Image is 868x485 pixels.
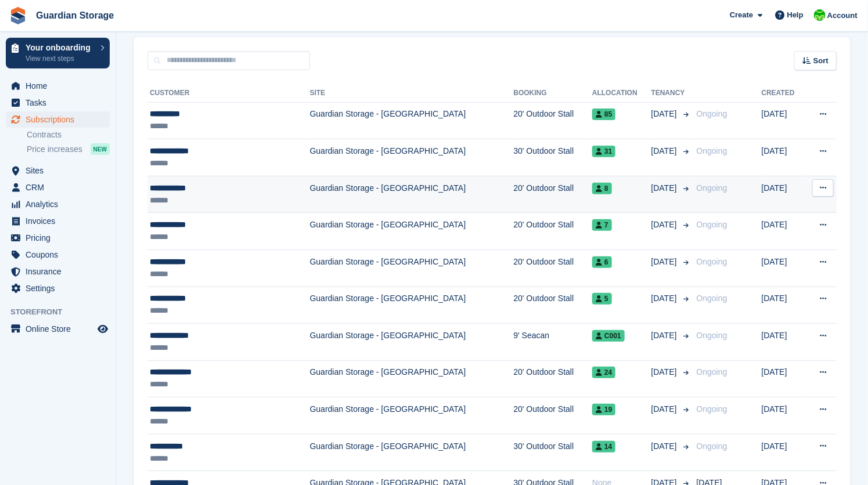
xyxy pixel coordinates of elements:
span: Ongoing [697,109,727,118]
span: Sort [813,55,829,67]
td: 20' Outdoor Stall [513,213,592,250]
td: Guardian Storage - [GEOGRAPHIC_DATA] [310,176,514,213]
a: menu [6,196,110,212]
a: menu [6,263,110,280]
td: 30' Outdoor Stall [513,139,592,176]
span: Account [827,10,858,21]
div: NEW [91,143,110,155]
a: menu [6,213,110,229]
span: Ongoing [697,294,727,303]
span: [DATE] [651,182,679,194]
span: 19 [592,404,615,415]
span: Subscriptions [26,111,95,128]
span: Price increases [27,144,82,155]
td: [DATE] [762,249,805,287]
td: Guardian Storage - [GEOGRAPHIC_DATA] [310,360,514,397]
span: C001 [592,330,625,342]
td: Guardian Storage - [GEOGRAPHIC_DATA] [310,434,514,471]
p: Your onboarding [26,44,95,52]
th: Allocation [592,84,651,103]
span: [DATE] [651,330,679,342]
span: Home [26,78,95,94]
a: menu [6,78,110,94]
span: Ongoing [697,441,727,451]
span: CRM [26,179,95,196]
td: 20' Outdoor Stall [513,397,592,435]
td: 20' Outdoor Stall [513,176,592,213]
span: Insurance [26,263,95,280]
span: Ongoing [697,220,727,229]
span: Tasks [26,95,95,111]
td: 30' Outdoor Stall [513,434,592,471]
td: Guardian Storage - [GEOGRAPHIC_DATA] [310,397,514,435]
img: Andrew Kinakin [814,9,826,21]
span: 24 [592,367,615,378]
span: Ongoing [697,367,727,377]
span: Help [787,9,804,21]
span: Ongoing [697,183,727,193]
span: Online Store [26,321,95,337]
span: [DATE] [651,108,679,120]
td: 20' Outdoor Stall [513,249,592,287]
a: Contracts [27,129,110,140]
td: Guardian Storage - [GEOGRAPHIC_DATA] [310,139,514,176]
th: Tenancy [651,84,692,103]
span: Ongoing [697,404,727,414]
span: Sites [26,162,95,179]
a: menu [6,280,110,296]
span: Create [730,9,753,21]
a: menu [6,247,110,263]
th: Booking [513,84,592,103]
a: menu [6,321,110,337]
span: [DATE] [651,145,679,157]
a: Your onboarding View next steps [6,38,110,68]
td: [DATE] [762,287,805,324]
span: [DATE] [651,256,679,268]
td: [DATE] [762,176,805,213]
span: [DATE] [651,440,679,453]
td: 20' Outdoor Stall [513,287,592,324]
span: 5 [592,293,612,305]
span: Ongoing [697,257,727,266]
td: 20' Outdoor Stall [513,360,592,397]
td: Guardian Storage - [GEOGRAPHIC_DATA] [310,102,514,139]
td: [DATE] [762,139,805,176]
span: Invoices [26,213,95,229]
img: stora-icon-8386f47178a22dfd0bd8f6a31ec36ba5ce8667c1dd55bd0f319d3a0aa187defe.svg [9,7,27,24]
span: 14 [592,441,615,453]
td: Guardian Storage - [GEOGRAPHIC_DATA] [310,249,514,287]
span: [DATE] [651,403,679,415]
span: [DATE] [651,292,679,305]
span: 7 [592,219,612,231]
td: [DATE] [762,324,805,361]
td: [DATE] [762,213,805,250]
a: menu [6,95,110,111]
th: Customer [147,84,310,103]
span: Ongoing [697,331,727,340]
a: menu [6,179,110,196]
span: Storefront [10,306,116,318]
a: Guardian Storage [31,6,118,25]
th: Created [762,84,805,103]
td: [DATE] [762,360,805,397]
a: menu [6,230,110,246]
td: Guardian Storage - [GEOGRAPHIC_DATA] [310,213,514,250]
span: [DATE] [651,219,679,231]
a: Price increases NEW [27,143,110,155]
span: [DATE] [651,366,679,378]
a: Preview store [96,322,110,336]
span: Analytics [26,196,95,212]
td: [DATE] [762,434,805,471]
td: [DATE] [762,397,805,435]
span: Pricing [26,230,95,246]
td: Guardian Storage - [GEOGRAPHIC_DATA] [310,324,514,361]
span: 8 [592,183,612,194]
span: Coupons [26,247,95,263]
span: 31 [592,146,615,157]
td: 20' Outdoor Stall [513,102,592,139]
a: menu [6,111,110,128]
span: 6 [592,256,612,268]
td: [DATE] [762,102,805,139]
span: Settings [26,280,95,296]
span: Ongoing [697,146,727,155]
